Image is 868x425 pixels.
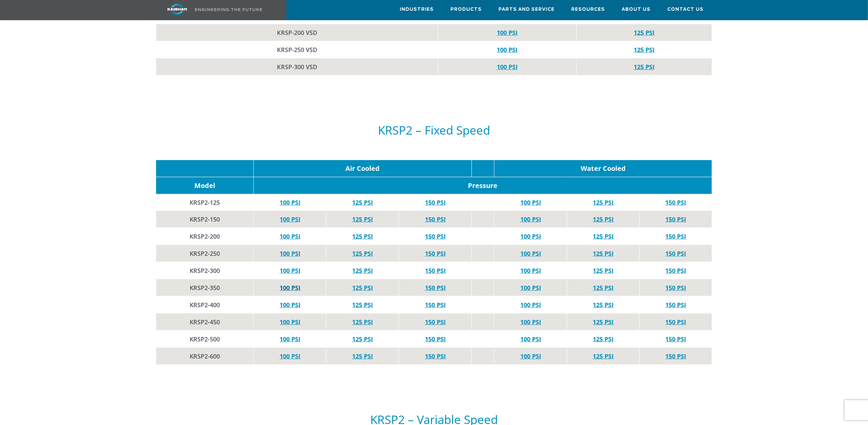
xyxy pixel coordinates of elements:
a: About Us [622,0,650,18]
a: 100 PSI [520,335,541,343]
a: 100 PSI [520,284,541,292]
a: 100 PSI [497,29,518,37]
a: 125 PSI [634,63,655,71]
td: Air Cooled [254,160,472,177]
a: 150 PSI [425,232,446,240]
a: 150 PSI [666,249,686,257]
h5: KRSP2 – Fixed Speed [156,124,712,137]
td: KRSP-200 VSD [156,24,438,41]
a: 150 PSI [666,215,686,223]
a: 150 PSI [666,301,686,309]
a: 150 PSI [666,318,686,326]
a: 100 PSI [280,198,300,206]
a: Resources [571,0,605,18]
a: 125 PSI [352,318,373,326]
a: 100 PSI [280,318,300,326]
a: 100 PSI [497,63,518,71]
a: 150 PSI [425,249,446,257]
td: Water Cooled [494,160,712,177]
a: 125 PSI [352,301,373,309]
a: 150 PSI [666,284,686,292]
a: 100 PSI [280,284,300,292]
a: 125 PSI [352,232,373,240]
a: 100 PSI [520,215,541,223]
a: 150 PSI [425,284,446,292]
td: KRSP2-500 [156,330,254,347]
td: Pressure [254,177,712,194]
a: 150 PSI [425,318,446,326]
td: Model [156,177,254,194]
span: Contact Us [667,6,704,13]
a: 125 PSI [593,232,614,240]
td: KRSP2-400 [156,296,254,313]
img: Engineering the future [195,8,262,11]
td: KRSP2-350 [156,279,254,296]
a: 100 PSI [280,249,300,257]
a: Contact Us [667,0,704,18]
a: 125 PSI [593,335,614,343]
td: KRSP2-150 [156,211,254,228]
a: 150 PSI [666,352,686,360]
a: 150 PSI [425,267,446,275]
a: 125 PSI [352,198,373,206]
a: 100 PSI [520,301,541,309]
a: 125 PSI [634,46,655,54]
a: 100 PSI [280,301,300,309]
a: 150 PSI [666,335,686,343]
a: 125 PSI [593,301,614,309]
img: kaishan logo [152,3,202,15]
td: KRSP2-125 [156,194,254,211]
span: Resources [571,6,605,13]
a: 125 PSI [593,352,614,360]
td: KRSP2-450 [156,313,254,330]
td: KRSP2-300 [156,262,254,279]
a: 125 PSI [352,249,373,257]
td: KRSP2-600 [156,347,254,365]
a: 125 PSI [352,267,373,275]
a: 150 PSI [425,352,446,360]
td: KRSP2-200 [156,228,254,245]
a: 150 PSI [666,267,686,275]
td: KRSP2-250 [156,245,254,262]
a: 125 PSI [352,215,373,223]
a: 100 PSI [280,232,300,240]
a: 100 PSI [520,232,541,240]
span: About Us [622,6,650,13]
a: 100 PSI [520,318,541,326]
a: 125 PSI [352,352,373,360]
td: KRSP-250 VSD [156,41,438,58]
a: 125 PSI [593,198,614,206]
span: Products [450,6,482,13]
a: 150 PSI [425,215,446,223]
a: 100 PSI [280,352,300,360]
a: 100 PSI [520,249,541,257]
a: 100 PSI [280,267,300,275]
a: 150 PSI [425,335,446,343]
a: 150 PSI [425,301,446,309]
a: 125 PSI [593,267,614,275]
a: 100 PSI [520,267,541,275]
a: 125 PSI [352,335,373,343]
a: 100 PSI [280,215,300,223]
a: 150 PSI [425,198,446,206]
a: 100 PSI [497,46,518,54]
a: 100 PSI [520,352,541,360]
a: 125 PSI [593,284,614,292]
a: 125 PSI [593,215,614,223]
a: Parts and Service [498,0,554,18]
td: KRSP-300 VSD [156,58,438,75]
a: Products [450,0,482,18]
a: 150 PSI [666,198,686,206]
a: 125 PSI [634,29,655,37]
a: 100 PSI [520,198,541,206]
a: 125 PSI [593,249,614,257]
a: 125 PSI [593,318,614,326]
a: 100 PSI [280,335,300,343]
span: Industries [400,6,434,13]
a: 125 PSI [352,284,373,292]
span: Parts and Service [498,6,554,13]
a: Industries [400,0,434,18]
a: 150 PSI [666,232,686,240]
